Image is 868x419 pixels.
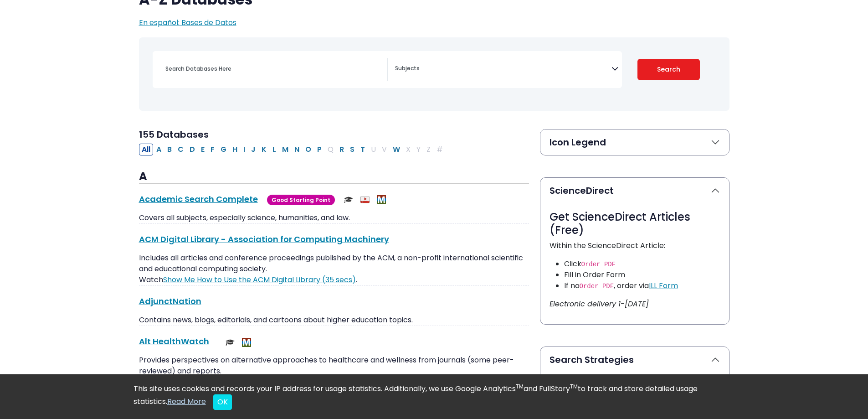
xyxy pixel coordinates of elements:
[167,396,206,407] a: Read More
[377,195,386,204] img: MeL (Michigan electronic Library)
[154,144,164,155] button: Filter Results A
[208,144,217,155] button: Filter Results F
[347,144,357,155] button: Filter Results S
[550,299,649,309] i: Electronic delivery 1-[DATE]
[242,338,251,347] img: MeL (Michigan electronic Library)
[259,144,269,155] button: Filter Results K
[139,295,201,307] a: AdjunctNation
[139,37,729,111] nav: Search filters
[139,355,529,377] p: Provides perspectives on alternative approaches to healthcare and wellness from journals (some pe...
[564,259,720,269] li: Click
[139,17,236,28] a: En español: Bases de Datos
[395,66,611,73] textarea: Search
[314,144,324,155] button: Filter Results P
[139,253,529,285] p: Includes all articles and conference proceedings published by the ACM, a non-profit international...
[360,195,370,204] img: Audio & Video
[540,178,729,203] button: ScienceDirect
[175,144,186,155] button: Filter Results C
[540,129,729,155] button: Icon Legend
[248,144,258,155] button: Filter Results J
[292,144,302,155] button: Filter Results N
[163,274,356,285] a: Link opens in new window
[139,233,389,245] a: ACM Digital Library - Association for Computing Machinery
[187,144,198,155] button: Filter Results D
[649,280,678,291] a: ILL Form
[139,193,258,205] a: Academic Search Complete
[540,347,729,372] button: Search Strategies
[358,144,368,155] button: Filter Results T
[570,383,578,390] sup: TM
[270,144,279,155] button: Filter Results L
[226,338,235,347] img: Scholarly or Peer Reviewed
[279,144,291,155] button: Filter Results M
[139,315,529,326] p: Contains news, blogs, editorials, and cartoons about higher education topics.
[139,212,529,223] p: Covers all subjects, especially science, humanities, and law.
[218,144,229,155] button: Filter Results G
[390,144,403,155] button: Filter Results W
[303,144,314,155] button: Filter Results O
[550,240,720,251] p: Within the ScienceDirect Article:
[337,144,347,155] button: Filter Results R
[564,269,720,280] li: Fill in Order Form
[198,144,207,155] button: Filter Results E
[637,59,700,80] button: Submit for Search Results
[230,144,240,155] button: Filter Results H
[550,211,720,237] h3: Get ScienceDirect Articles (Free)
[139,144,153,155] button: All
[139,170,529,184] h3: A
[344,195,353,204] img: Scholarly or Peer Reviewed
[139,336,209,347] a: Alt HealthWatch
[267,195,335,205] span: Good Starting Point
[580,283,614,290] code: Order PDF
[581,261,616,268] code: Order PDF
[241,144,248,155] button: Filter Results I
[139,128,209,141] span: 155 Databases
[164,144,175,155] button: Filter Results B
[134,383,735,410] div: This site uses cookies and records your IP address for usage statistics. Additionally, we use Goo...
[516,383,524,390] sup: TM
[139,144,447,154] div: Alpha-list to filter by first letter of database name
[213,394,232,410] button: Close
[160,62,387,75] input: Search database by title or keyword
[564,280,720,291] li: If no , order via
